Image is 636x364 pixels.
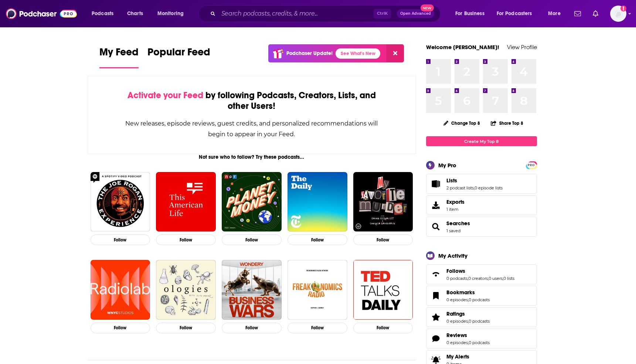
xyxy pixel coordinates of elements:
[475,185,503,190] a: 0 episode lists
[122,8,147,20] a: Charts
[6,7,77,21] img: Podchaser - Follow, Share and Rate Podcasts
[429,179,443,189] a: Lists
[450,8,494,20] button: open menu
[222,172,282,232] img: Planet Money
[446,340,468,345] a: 0 episodes
[543,8,570,20] button: open menu
[92,8,113,19] span: Podcasts
[397,9,434,18] button: Open AdvancedNew
[426,217,537,237] span: Searches
[446,332,467,339] span: Reviews
[527,162,536,168] a: PRO
[127,8,143,19] span: Charts
[438,252,467,259] div: My Activity
[446,177,503,184] a: Lists
[99,46,139,63] span: My Feed
[205,5,448,22] div: Search podcasts, credits, & more...
[374,9,391,18] span: Ctrl K
[446,289,475,296] span: Bookmarks
[400,12,431,16] span: Open Advanced
[156,234,216,245] button: Follow
[490,116,524,130] button: Share Top 8
[222,234,282,245] button: Follow
[610,6,626,22] img: User Profile
[288,260,347,320] img: Freakonomics Radio
[99,46,139,68] a: My Feed
[446,332,490,339] a: Reviews
[446,319,468,324] a: 0 episodes
[286,50,333,56] p: Podchaser Update!
[222,260,282,320] a: Business Wars
[353,260,413,320] img: TED Talks Daily
[446,353,469,360] span: My Alerts
[152,8,193,20] button: open menu
[288,323,347,333] button: Follow
[469,340,490,345] a: 0 podcasts
[446,310,465,317] span: Ratings
[446,268,514,274] a: Follows
[421,4,434,11] span: New
[91,172,150,232] img: The Joe Rogan Experience
[446,297,468,302] a: 0 episodes
[125,118,379,140] div: New releases, episode reviews, guest credits, and personalized recommendations will begin to appe...
[156,172,216,232] a: This American Life
[548,8,561,19] span: More
[157,8,184,19] span: Monitoring
[429,222,443,232] a: Searches
[426,174,537,194] span: Lists
[429,333,443,344] a: Reviews
[156,260,216,320] img: Ologies with Alie Ward
[446,220,470,227] a: Searches
[336,48,380,59] a: See What's New
[446,228,460,233] a: 1 saved
[446,268,465,274] span: Follows
[446,276,467,281] a: 0 podcasts
[446,199,465,205] span: Exports
[507,44,537,51] a: View Profile
[527,162,536,168] span: PRO
[88,154,416,160] div: Not sure who to follow? Try these podcasts...
[156,323,216,333] button: Follow
[503,276,514,281] a: 0 lists
[439,119,485,128] button: Change Top 8
[426,286,537,306] span: Bookmarks
[620,6,626,11] svg: Add a profile image
[488,276,489,281] span: ,
[468,340,469,345] span: ,
[426,44,499,51] a: Welcome [PERSON_NAME]!
[147,46,210,63] span: Popular Feed
[288,234,347,245] button: Follow
[429,269,443,279] a: Follows
[353,172,413,232] img: My Favorite Murder with Karen Kilgariff and Georgia Hardstark
[610,6,626,22] span: Logged in as BrunswickDigital
[127,90,203,101] span: Activate your Feed
[426,307,537,327] span: Ratings
[468,276,488,281] a: 0 creators
[353,323,413,333] button: Follow
[429,200,443,210] span: Exports
[353,234,413,245] button: Follow
[426,195,537,215] a: Exports
[590,7,601,20] a: Show notifications dropdown
[610,6,626,22] button: Show profile menu
[446,207,465,212] span: 1 item
[91,260,150,320] a: Radiolab
[438,162,456,169] div: My Pro
[467,276,468,281] span: ,
[288,172,347,232] img: The Daily
[446,289,490,296] a: Bookmarks
[468,297,469,302] span: ,
[492,8,543,20] button: open menu
[125,90,379,111] div: by following Podcasts, Creators, Lists, and other Users!
[222,323,282,333] button: Follow
[446,177,457,184] span: Lists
